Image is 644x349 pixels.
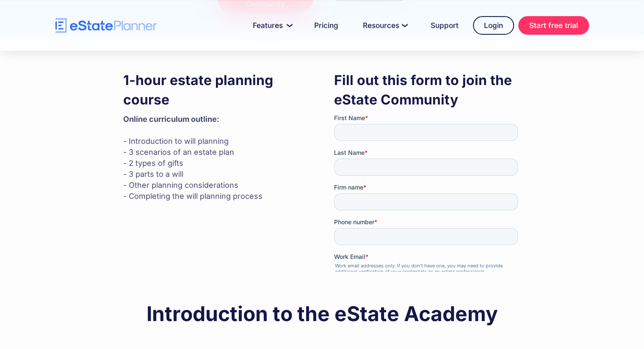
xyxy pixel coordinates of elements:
a: home [55,18,157,33]
a: Login [473,16,514,35]
a: Resources [353,17,416,34]
a: Support [420,17,469,34]
strong: Online curriculum outline: ‍ [123,115,219,124]
h2: Introduction to the eState Academy [123,303,521,324]
p: - Introduction to will planning - 3 scenarios of an estate plan - 2 types of gifts - 3 parts to a... [123,114,310,202]
h3: 1-hour estate planning course [123,71,310,110]
h3: Fill out this form to join the eState Community [334,71,521,110]
iframe: Form 0 [334,114,521,272]
a: Features [243,17,300,34]
a: Pricing [304,17,348,34]
a: Start free trial [518,16,589,35]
